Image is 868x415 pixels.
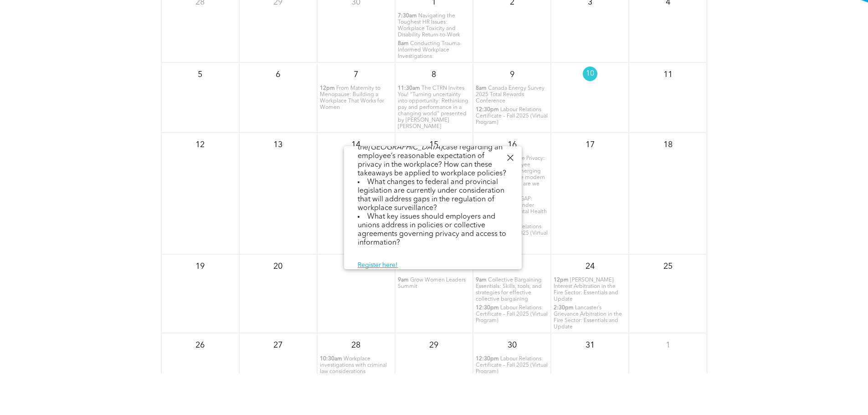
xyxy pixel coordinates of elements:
[398,86,468,129] span: The CTRN Invites You! "Turning uncertainty into opportunity: Rethinking pay and performance in a ...
[358,213,508,247] li: What key issues should employers and unions address in policies or collective agreements governin...
[476,356,499,362] span: 12:30pm
[398,41,462,59] span: Conducting Trauma-Informed Workplace Investigations
[476,85,487,92] span: 8am
[270,258,286,275] p: 20
[426,337,442,354] p: 29
[582,258,598,275] p: 24
[476,305,499,311] span: 12:30pm
[368,144,442,151] em: [GEOGRAPHIC_DATA]
[476,107,548,125] span: Labour Relations Certificate – Fall 2025 (Virtual Program)
[504,137,520,153] p: 16
[660,337,676,354] p: 1
[398,277,466,289] span: Grow Women Leaders Summit
[554,305,574,311] span: 2:30pm
[320,356,342,362] span: 10:30am
[660,67,676,83] p: 11
[582,337,598,354] p: 31
[476,107,499,113] span: 12:30pm
[582,137,598,153] p: 17
[270,67,286,83] p: 6
[398,13,417,19] span: 7:30am
[358,178,508,213] li: What changes to federal and provincial legislation are currently under consideration that will ad...
[426,137,442,153] p: 15
[192,67,208,83] p: 5
[192,337,208,354] p: 26
[320,356,387,374] span: Workplace investigations with criminal law considerations
[583,67,597,81] p: 10
[270,137,286,153] p: 13
[320,86,384,110] span: From Maternity to Menopause: Building a Workplace That Works for Women
[476,305,548,323] span: Labour Relations Certificate – Fall 2025 (Virtual Program)
[398,13,460,38] span: Navigating the Toughest HR Issues: Workplace Toxicity and Disability Return-to-Work
[476,356,548,374] span: Labour Relations Certificate – Fall 2025 (Virtual Program)
[660,137,676,153] p: 18
[476,277,542,302] span: Collective Bargaining Essentials: Skills, tools, and strategies for effective collective bargaining
[660,258,676,275] p: 25
[358,118,508,178] li: What takeaways can public and private employers glean from the Supreme Court of Canada’s decision...
[476,277,487,283] span: 9am
[192,258,208,275] p: 19
[348,137,364,153] p: 14
[348,67,364,83] p: 7
[426,67,442,83] p: 8
[476,86,544,104] span: Canada Energy Survey 2025 Total Rewards Conference
[504,337,520,354] p: 30
[554,277,569,283] span: 12pm
[358,262,398,268] a: Register here!
[554,277,618,302] span: [PERSON_NAME] Interest Arbitration in the Fire Sector: Essentials and Update
[270,337,286,354] p: 27
[398,41,409,47] span: 8am
[192,137,208,153] p: 12
[554,305,622,330] span: Lancaster’s Grievance Arbitration in the Fire Sector: Essentials and Update
[320,85,335,92] span: 12pm
[398,277,409,283] span: 9am
[504,67,520,83] p: 9
[348,337,364,354] p: 28
[398,85,420,92] span: 11:30am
